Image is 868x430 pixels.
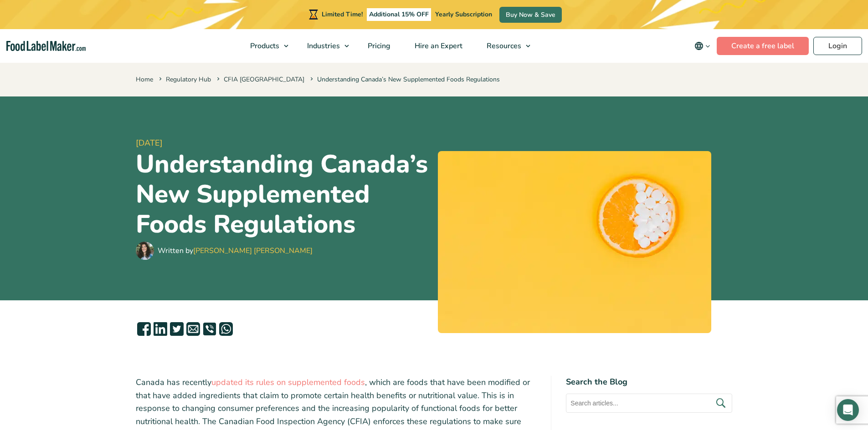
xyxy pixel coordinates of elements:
span: Resources [484,41,522,51]
a: Products [238,29,293,63]
div: Written by [158,245,313,256]
img: Maria Abi Hanna - Food Label Maker [136,242,154,260]
span: Hire an Expert [412,41,463,51]
a: Login [813,37,862,55]
a: [PERSON_NAME] [PERSON_NAME] [193,246,313,256]
div: Open Intercom Messenger [837,399,859,421]
a: Resources [475,29,535,63]
span: Yearly Subscription [435,10,492,19]
span: Limited Time! [322,10,363,19]
a: Buy Now & Save [499,7,562,23]
a: Home [136,75,153,84]
input: Search articles... [566,394,732,413]
h4: Search the Blog [566,376,732,388]
span: Pricing [365,41,391,51]
span: Products [247,41,280,51]
a: Hire an Expert [403,29,473,63]
a: CFIA [GEOGRAPHIC_DATA] [224,75,304,84]
a: Regulatory Hub [166,75,211,84]
a: updated its rules on supplemented foods [211,377,365,388]
span: [DATE] [136,137,431,149]
span: Industries [304,41,341,51]
a: Pricing [356,29,401,63]
a: Industries [295,29,354,63]
span: Additional 15% OFF [367,8,431,21]
span: Understanding Canada’s New Supplemented Foods Regulations [308,75,500,84]
a: Create a free label [717,37,809,55]
h1: Understanding Canada’s New Supplemented Foods Regulations [136,149,431,239]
